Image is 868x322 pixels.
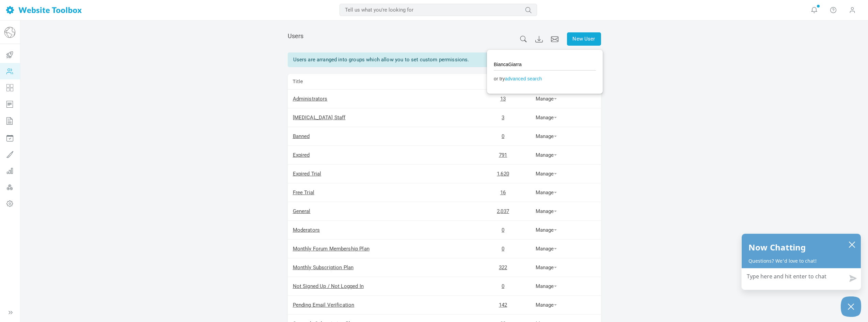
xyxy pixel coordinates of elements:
a: Free Trial [293,189,315,196]
span: Users [288,32,304,40]
img: globe-icon.png [4,27,15,38]
a: Administrators [293,96,328,102]
a: Expired [293,152,310,158]
td: Title [288,74,476,90]
a: Manage [536,283,557,289]
a: Manage [536,96,557,102]
a: Manage [536,208,557,214]
a: advanced search [505,76,542,81]
input: Search by username, email, or name [494,58,596,71]
a: 16 [500,189,506,196]
a: Manage [536,246,557,252]
h2: Now Chatting [748,241,806,254]
p: or try [494,75,596,82]
a: 0 [502,246,504,252]
a: Manage [536,133,557,139]
p: Questions? We'd love to chat! [748,258,854,264]
td: Users [476,74,531,90]
a: 791 [499,152,507,158]
a: 0 [502,133,504,139]
a: 2,037 [497,208,509,214]
a: Moderators [293,227,320,233]
button: close chatbox [847,240,857,249]
a: 0 [502,227,504,233]
a: Not Signed Up / Not Logged In [293,283,364,289]
a: Manage [536,227,557,233]
a: 3 [502,114,504,121]
a: 142 [499,302,507,308]
a: Manage [536,171,557,177]
a: Manage [536,152,557,158]
a: General [293,208,311,214]
a: 1,620 [497,171,509,177]
a: Banned [293,133,310,139]
a: Manage [536,264,557,271]
a: Manage [536,114,557,121]
div: Users are arranged into groups which allow you to set custom permissions. [288,52,601,67]
div: olark chatbox [741,233,861,290]
button: Close Chatbox [841,296,861,317]
a: Manage [536,189,557,196]
a: Monthly Forum Membership Plan [293,246,369,252]
a: 322 [499,264,507,271]
a: 0 [502,283,504,289]
a: Pending Email Verification [293,302,354,308]
a: Manage [536,302,557,308]
button: Send message [844,271,861,286]
a: New User [567,32,601,46]
a: Expired Trial [293,171,321,177]
input: Tell us what you're looking for [340,4,537,16]
a: 13 [500,96,506,102]
a: [MEDICAL_DATA] Staff [293,114,346,121]
a: Monthly Subscription Plan [293,264,354,271]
